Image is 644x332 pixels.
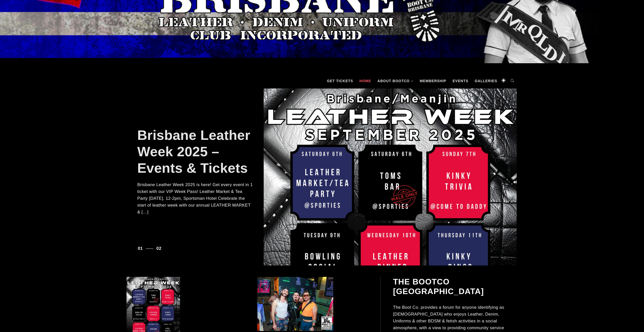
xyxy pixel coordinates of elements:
[357,73,374,88] a: Home
[156,242,162,255] button: 2
[472,73,500,88] a: Galleries
[324,73,356,88] a: GET TICKETS
[137,181,254,216] p: Brisbane Leather Week 2025 is here! Get every event in 1 ticket with our VIP Week Pass! Leather M...
[137,242,143,255] button: 1
[450,73,471,88] a: Events
[393,277,517,296] h2: The BootCo [GEOGRAPHIC_DATA]
[137,127,251,175] a: Brisbane Leather Week 2025 – Events & Tickets
[417,73,449,88] a: Membership
[375,73,416,88] a: About BootCo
